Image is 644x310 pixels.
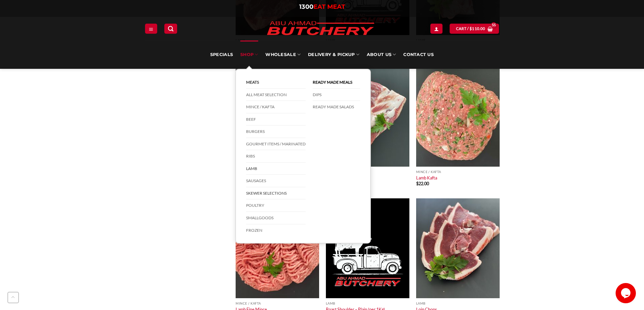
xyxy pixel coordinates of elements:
span: 1300 [299,3,313,10]
a: Meats [246,76,306,89]
p: Lamb [326,302,409,305]
a: Burgers [246,125,306,138]
a: Frozen [246,224,306,236]
a: Login [430,24,443,33]
a: Contact Us [403,40,434,69]
a: Skewer Selections [246,187,306,200]
span: $ [416,181,419,186]
img: Loin Chops [416,198,500,298]
a: DIPS [313,89,360,101]
p: Mince / Kafta [416,170,500,174]
iframe: chat widget [616,283,637,303]
a: About Us [367,40,396,69]
bdi: 110.00 [470,26,485,31]
span: $ [470,26,472,32]
a: Poultry [246,199,306,212]
a: Ready Made Salads [313,101,360,113]
a: Beef [246,113,306,126]
a: Ribs [246,150,306,163]
button: Go to top [7,292,19,303]
a: All Meat Selection [246,89,306,101]
a: Lamb [246,163,306,175]
img: Lamb Kafta [416,67,500,167]
a: Delivery & Pickup [308,40,359,69]
bdi: 22.00 [416,181,429,186]
span: EAT MEAT [313,3,345,10]
a: Lamb Kafta [416,175,437,180]
p: Lamb [416,302,500,305]
a: Menu [145,24,157,33]
a: SHOP [240,40,258,69]
p: Mince / Kafta [236,302,319,305]
a: Ready Made Meals [313,76,360,89]
a: Sausages [246,175,306,187]
a: Smallgoods [246,212,306,224]
a: Search [164,24,177,33]
span: Cart / [456,26,485,32]
a: Mince / Kafta [246,101,306,113]
img: Roast Shoulder - Plain (per 1Kg) [326,198,409,298]
a: 1300EAT MEAT [299,3,345,10]
a: Specials [210,40,233,69]
img: Abu Ahmad Butchery [261,17,380,40]
a: View cart [450,24,499,33]
a: Gourmet Items / Marinated [246,138,306,150]
a: Wholesale [265,40,301,69]
img: Lamb Fine Mince [236,198,319,298]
